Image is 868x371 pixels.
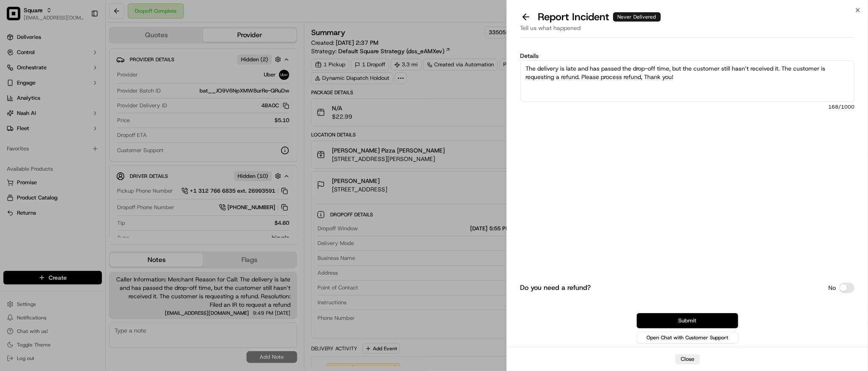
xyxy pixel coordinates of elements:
a: 💻API Documentation [68,119,139,134]
a: 📗Knowledge Base [5,119,68,134]
textarea: The delivery is late and has passed the drop-off time, but the customer still hasn’t received it.... [520,60,854,102]
button: Submit [637,313,738,328]
img: 1736555255976-a54dd68f-1ca7-489b-9aae-adbdc363a1c4 [8,81,24,96]
div: We're available if you need us! [29,89,107,96]
label: Details [520,53,854,59]
button: Open Chat with Customer Support [637,332,738,344]
span: 168 /1000 [520,104,854,110]
p: No [828,284,836,292]
p: Report Incident [538,10,661,24]
div: Never Delivered [613,12,661,22]
div: 💻 [71,123,78,130]
button: Close [675,354,700,364]
a: Powered byPylon [60,143,102,150]
button: Start new chat [144,83,154,93]
label: Do you need a refund? [520,283,591,293]
span: Pylon [84,143,102,150]
input: Got a question? Start typing here... [22,55,152,63]
div: 📗 [8,123,15,130]
div: Tell us what happened [520,24,854,38]
div: Start new chat [29,81,139,89]
img: Nash [8,8,25,25]
span: API Documentation [80,123,136,131]
span: Knowledge Base [17,123,65,131]
p: Welcome 👋 [8,34,154,47]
